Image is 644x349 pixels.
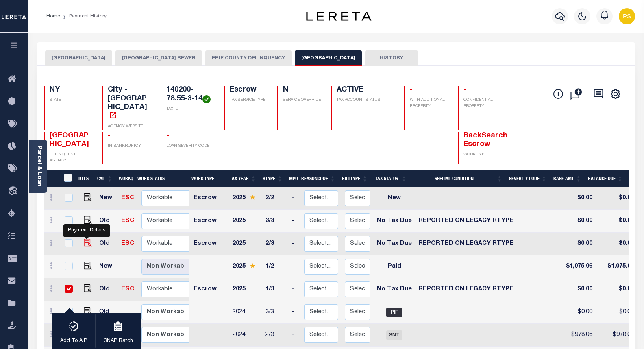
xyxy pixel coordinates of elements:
p: STATE [50,97,93,103]
span: - [463,86,466,94]
td: 2/3 [262,233,289,255]
p: IN BANKRUPTCY [108,143,151,149]
td: Escrow [190,210,229,233]
td: No Tax Due [374,210,415,233]
a: Home [46,14,60,19]
td: 2025 [229,210,262,233]
img: Star.svg [250,263,255,268]
a: ESC [121,195,134,201]
a: ESC [121,286,134,292]
td: 3/3 [262,301,289,324]
td: $978.06 [561,324,596,347]
td: - [289,324,301,347]
th: Base Amt: activate to sort column ascending [550,170,585,187]
td: $0.00 [596,301,637,324]
td: Escrow [190,278,229,301]
td: Paid [374,255,415,278]
p: SNAP Batch [104,337,133,345]
span: - [166,132,169,140]
div: Payment Details [63,224,110,237]
td: $0.00 [596,233,637,255]
span: - [108,132,111,140]
th: MPO [286,170,298,187]
td: $0.00 [596,210,637,233]
td: 2/2 [262,187,289,210]
td: - [289,210,301,233]
span: PIF [386,308,402,317]
th: RType: activate to sort column ascending [259,170,286,187]
th: Tax Status: activate to sort column ascending [371,170,410,187]
button: [GEOGRAPHIC_DATA] [295,50,362,66]
h4: Escrow [230,86,268,95]
td: 2025 [229,278,262,301]
th: Special Condition: activate to sort column ascending [410,170,505,187]
td: $0.00 [561,301,596,324]
i: travel_explore [8,186,21,197]
span: - [410,86,413,94]
p: TAX ACCOUNT STATUS [337,97,394,103]
th: &nbsp; [59,170,76,187]
td: 2024 [229,301,262,324]
td: - [289,233,301,255]
td: 2025 [229,187,262,210]
td: - [289,301,301,324]
td: $0.00 [561,278,596,301]
td: $1,075.06 [596,255,637,278]
h4: 140200-78.55-3-14 [166,86,214,103]
p: WORK TYPE [463,152,507,158]
span: BackSearch Escrow [463,132,507,148]
td: $1,075.06 [561,255,596,278]
th: CAL: activate to sort column ascending [94,170,115,187]
td: New [374,187,415,210]
td: Escrow [190,233,229,255]
a: Parcel & Loan [36,146,42,187]
td: 2025 [229,255,262,278]
p: TAX SERVICE TYPE [230,97,268,103]
td: $0.00 [561,233,596,255]
span: [GEOGRAPHIC_DATA] [50,132,89,148]
p: TAX ID [166,106,214,112]
td: Old [96,278,118,301]
th: &nbsp;&nbsp;&nbsp;&nbsp;&nbsp;&nbsp;&nbsp;&nbsp;&nbsp;&nbsp; [44,170,59,187]
p: WITH ADDITIONAL PROPERTY [410,97,448,109]
span: REPORTED ON LEGACY RTYPE [418,286,513,292]
td: New [96,187,118,210]
p: CONFIDENTIAL PROPERTY [463,97,507,109]
h4: ACTIVE [337,86,394,95]
td: 2/3 [262,324,289,347]
th: Severity Code: activate to sort column ascending [506,170,550,187]
button: [GEOGRAPHIC_DATA] [45,50,112,66]
img: Star.svg [250,195,255,200]
td: 1/2 [262,255,289,278]
button: ERIE COUNTY DELINQUENCY [205,50,292,66]
th: Balance Due: activate to sort column ascending [585,170,626,187]
td: Old [96,301,118,324]
th: BillType: activate to sort column ascending [339,170,371,187]
th: Work Status [134,170,189,187]
td: New [96,255,118,278]
p: AGENCY WEBSITE [108,124,151,130]
td: 2025 [229,233,262,255]
h4: NY [50,86,93,95]
p: SERVICE OVERRIDE [283,97,321,103]
p: Add To AIP [60,337,87,345]
td: No Tax Due [374,278,415,301]
th: Work Type [188,170,226,187]
td: $0.00 [561,187,596,210]
td: $0.00 [561,210,596,233]
span: REPORTED ON LEGACY RTYPE [418,241,513,246]
td: No Tax Due [374,233,415,255]
td: Old [96,210,118,233]
span: REPORTED ON LEGACY RTYPE [418,218,513,224]
button: [GEOGRAPHIC_DATA] SEWER [115,50,202,66]
th: DTLS [75,170,94,187]
a: ESC [121,241,134,246]
h4: N [283,86,321,95]
li: Payment History [60,13,107,20]
th: ReasonCode: activate to sort column ascending [298,170,339,187]
td: $0.00 [596,278,637,301]
td: - [289,187,301,210]
button: HISTORY [365,50,418,66]
a: ESC [121,218,134,224]
img: logo-dark.svg [306,12,371,21]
